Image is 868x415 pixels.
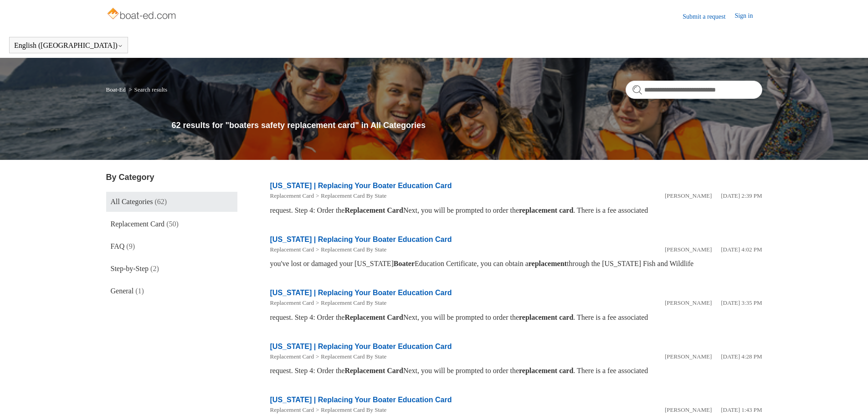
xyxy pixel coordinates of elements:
em: Replacement [344,313,385,321]
a: Replacement Card By State [321,246,386,253]
a: Replacement Card By State [321,299,386,306]
a: All Categories (62) [106,192,237,212]
li: Replacement Card [270,405,314,415]
li: Replacement Card By State [314,245,386,254]
time: 05/21/2024, 15:35 [721,299,762,306]
span: (2) [150,265,159,272]
a: Replacement Card [270,299,314,306]
time: 05/21/2024, 16:02 [721,246,762,253]
time: 05/22/2024, 13:43 [721,406,762,413]
a: Replacement Card [270,406,314,413]
a: Submit a request [683,12,734,21]
li: Replacement Card By State [314,191,386,200]
span: (62) [154,198,167,205]
div: request. Step 4: Order the Next, you will be prompted to order the . There is a fee associated [270,205,762,216]
a: General (1) [106,281,237,301]
li: [PERSON_NAME] [665,405,712,415]
a: [US_STATE] | Replacing Your Boater Education Card [270,289,452,297]
a: Replacement Card [270,353,314,360]
a: [US_STATE] | Replacing Your Boater Education Card [270,343,452,350]
div: request. Step 4: Order the Next, you will be prompted to order the . There is a fee associated [270,365,762,376]
a: Replacement Card (50) [106,214,237,234]
a: FAQ (9) [106,236,237,256]
a: Replacement Card By State [321,406,386,413]
span: (9) [126,242,135,250]
div: request. Step 4: Order the Next, you will be prompted to order the . There is a fee associated [270,312,762,323]
time: 05/21/2024, 14:39 [721,192,762,199]
em: replacement [519,313,557,321]
li: [PERSON_NAME] [665,191,712,200]
li: Replacement Card By State [314,405,386,415]
li: [PERSON_NAME] [665,352,712,361]
a: Replacement Card [270,192,314,199]
em: card [559,367,573,374]
em: card [559,206,573,214]
span: All Categories [111,198,153,205]
span: (1) [135,287,144,295]
em: Card [387,313,403,321]
a: Sign in [734,11,762,22]
span: Step-by-Step [111,265,149,272]
li: Replacement Card [270,245,314,254]
a: Replacement Card By State [321,353,386,360]
h3: By Category [106,171,237,184]
span: General [111,287,134,295]
a: [US_STATE] | Replacing Your Boater Education Card [270,182,452,190]
em: Card [387,367,403,374]
li: Replacement Card By State [314,298,386,307]
li: [PERSON_NAME] [665,298,712,307]
span: FAQ [111,242,125,250]
em: Replacement [344,367,385,374]
span: Replacement Card [111,220,165,228]
em: Boater [394,260,415,267]
li: Replacement Card By State [314,352,386,361]
span: (50) [166,220,179,228]
em: replacement [519,367,557,374]
li: [PERSON_NAME] [665,245,712,254]
em: Card [387,206,403,214]
button: English ([GEOGRAPHIC_DATA]) [14,41,123,50]
a: [US_STATE] | Replacing Your Boater Education Card [270,236,452,243]
em: card [559,313,573,321]
a: [US_STATE] | Replacing Your Boater Education Card [270,396,452,404]
a: Boat-Ed [106,86,126,93]
em: Replacement [344,206,385,214]
input: Search [626,81,762,99]
em: replacement [529,260,567,267]
a: Replacement Card [270,246,314,253]
li: Replacement Card [270,352,314,361]
li: Replacement Card [270,191,314,200]
time: 05/21/2024, 16:28 [721,353,762,360]
li: Search results [127,86,167,93]
h1: 62 results for "boaters safety replacement card" in All Categories [172,119,762,132]
div: you've lost or damaged your [US_STATE] Education Certificate, you can obtain a through the [US_ST... [270,258,762,269]
em: replacement [519,206,557,214]
a: Replacement Card By State [321,192,386,199]
li: Boat-Ed [106,86,128,93]
a: Step-by-Step (2) [106,259,237,279]
li: Replacement Card [270,298,314,307]
img: Boat-Ed Help Center home page [106,5,179,24]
